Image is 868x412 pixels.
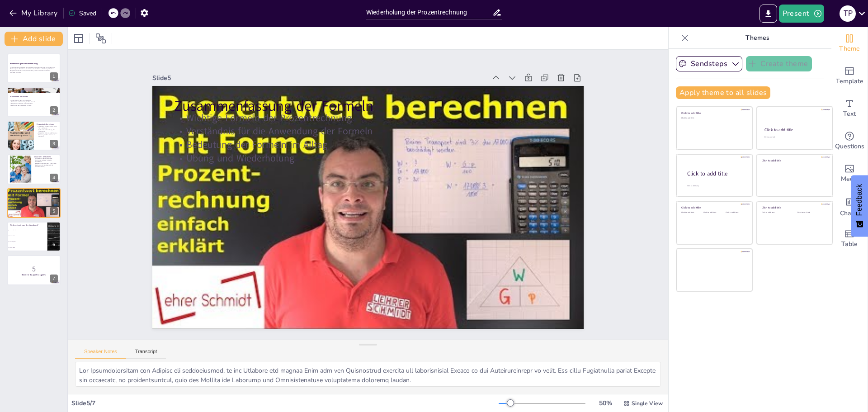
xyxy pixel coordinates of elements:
div: Click to add text [703,212,724,214]
span: Table [841,239,858,249]
p: Bedeutung des Grundwerts in der Prozentrechnung [34,164,58,167]
span: P = G • (p%)/100 [9,241,47,242]
button: T P [840,5,856,23]
span: p% = P • 100/G [9,235,47,236]
span: Theme [839,44,860,54]
p: Beispiel eines Mantels mit Preisnachlass [10,103,58,104]
div: Click to add title [681,111,746,115]
div: Add ready made slides [831,60,868,92]
div: Click to add title [687,170,745,178]
p: Bedeutung des Prozentwerts im Alltag [10,104,58,106]
p: Prozentwert ist der Teil eines Ganzen [10,99,58,101]
div: 7 [50,275,58,283]
div: Click to add text [797,212,826,214]
div: 5 [7,188,61,218]
div: Click to add title [762,206,826,209]
button: Sendsteps [676,56,742,71]
p: Übung und Wiederholung [10,196,58,198]
p: Wie berechnet man den Grundwert? [10,224,45,227]
textarea: Lor Ipsumdolorsitam con Adipisc eli seddoeiusmod, te inc Utlabore etd magnaa Enim adm ven Quisnos... [75,362,661,387]
p: Die Formel zur Berechnung des Prozentwerts [10,101,58,103]
span: Media [841,174,859,184]
div: Add charts and graphs [831,190,868,223]
div: Click to add text [681,212,702,214]
p: Beispiel der Todesstrafe-Befürworter [37,132,58,134]
p: Themes [692,27,822,49]
div: Add images, graphics, shapes or video [831,157,868,190]
p: 5 [10,264,58,274]
p: Prozentwert berechnen [10,95,58,98]
div: Click to add title [764,127,825,133]
p: Beispiel der Schüleranzahl in der Klasse [34,162,58,164]
div: Change the overall theme [831,27,868,60]
div: Click to add title [762,158,826,162]
div: Layout [71,31,86,46]
div: 6 [7,222,61,251]
button: My Library [7,6,61,20]
div: T P [840,5,856,22]
p: Prozentsatz ist das Verhältnis eines Teils zum Ganzen [37,126,58,129]
div: Click to add text [726,212,746,214]
p: Bedeutung des Prozentsatzes in Statistiken [37,134,58,137]
div: 3 [50,140,58,148]
p: Prozentsatz berechnen [37,123,58,126]
p: Übung und Wiederholung [259,22,531,318]
button: Export to PowerPoint [759,5,777,23]
div: Click to add text [762,212,790,214]
p: Verständnis für die Anwendung der Formeln [279,4,551,300]
strong: Bereit für das Quiz? Los geht's! [22,274,46,276]
div: Saved [68,9,96,18]
div: Click to add text [681,117,746,119]
div: Add text boxes [831,92,868,125]
button: Feedback - Show survey [851,175,868,237]
span: Feedback [855,184,863,216]
button: Add slide [5,32,63,46]
p: Zusammenfassung der Formeln [10,189,58,192]
p: Grundwert berechnen [34,156,58,158]
span: Single View [632,400,663,407]
div: 4 [50,174,58,182]
div: Get real-time input from your audience [831,125,868,157]
div: Add a table [831,223,868,255]
div: 3 [7,121,61,151]
button: Present [779,5,824,23]
span: Charts [840,208,859,218]
p: Grundwert ist der Gesamtbetrag [34,157,58,159]
div: 7 [7,255,61,285]
div: Click to add title [681,206,746,209]
p: Bedeutung der Formeln im Alltag [269,13,541,309]
div: 1 [50,72,58,81]
div: Click to add body [687,185,744,187]
span: Text [843,109,856,119]
button: Speaker Notes [75,349,126,359]
div: Slide 5 / 7 [71,399,499,407]
span: Questions [835,142,864,152]
input: Insert title [366,6,492,19]
span: Position [95,33,106,44]
div: 1 [7,53,61,83]
div: 50 % [594,399,616,407]
span: Template [836,76,863,86]
div: 2 [7,87,61,117]
span: G = P • 100/(p%) [9,230,47,231]
p: Wichtige Formeln der Prozentrechnung [10,191,58,193]
p: Verständnis für die Anwendung der Formeln [10,193,58,194]
div: 4 [7,154,61,184]
p: Die Formel zur Berechnung des Prozentsatzes [37,129,58,132]
p: Diese Präsentation behandelt die Grundlagen der Prozentrechnung, einschließlich der Berechnung vo... [10,66,58,71]
strong: Wiederholung der Prozentrechnung [10,62,38,65]
button: Create theme [746,56,812,71]
button: Apply theme to all slides [676,86,770,99]
button: Transcript [126,349,166,359]
div: 6 [50,241,58,249]
div: Click to add text [764,136,824,138]
p: Bedeutung der Formeln im Alltag [10,194,58,196]
span: G = p% • 100/P [9,247,47,248]
p: Generated with [URL] [10,71,58,73]
div: 2 [50,106,58,114]
p: Die Formel zur Berechnung des Grundwerts [34,159,58,162]
div: 5 [50,207,58,215]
